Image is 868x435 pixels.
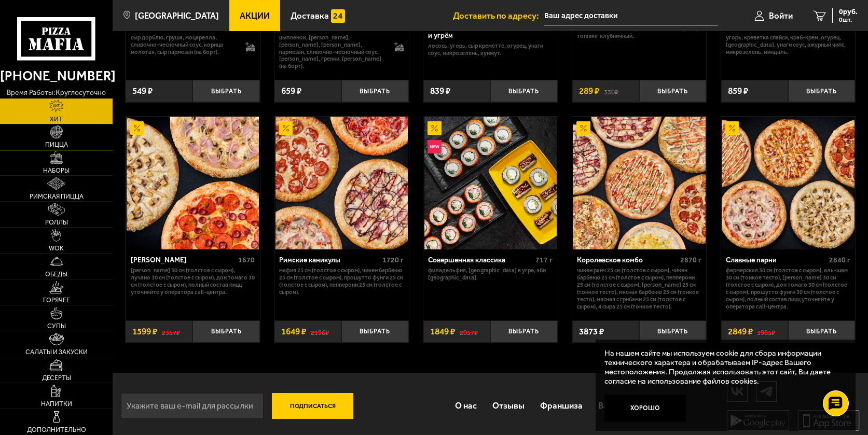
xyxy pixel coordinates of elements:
button: Подписаться [272,393,353,419]
span: Римская пицца [30,193,84,200]
span: Супы [47,323,66,330]
span: [GEOGRAPHIC_DATA] [135,11,219,20]
p: лосось, угорь, Сыр креметте, огурец, унаги соус, микрозелень, кунжут. [428,43,553,57]
span: 2840 г [829,256,850,264]
span: Доставка [291,11,329,20]
img: Славные парни [722,117,854,249]
p: сыр дорблю, груша, моцарелла, сливочно-чесночный соус, корица молотая, сыр пармезан (на борт). [131,34,237,56]
button: Выбрать [341,320,408,343]
span: 549 ₽ [132,87,153,95]
a: Вакансии [590,391,643,420]
span: 0 руб. [839,8,858,16]
img: Акционный [279,121,293,135]
button: Выбрать [639,320,706,343]
div: Совершенная классика [428,256,533,265]
img: Акционный [576,121,590,135]
span: 1649 ₽ [281,327,306,336]
span: 1849 ₽ [430,327,455,336]
s: 2357 ₽ [162,327,180,336]
span: 1599 ₽ [132,327,157,336]
button: Выбрать [639,80,706,102]
span: 0 шт. [839,17,858,23]
s: 3985 ₽ [757,327,775,336]
input: Ваш адрес доставки [544,6,718,25]
button: Хорошо [604,395,686,422]
div: [PERSON_NAME] [131,256,236,265]
a: АкционныйХет Трик [126,117,260,249]
img: Хет Трик [127,117,259,249]
a: Франшиза [532,391,590,420]
p: цыпленок, [PERSON_NAME], [PERSON_NAME], [PERSON_NAME], пармезан, сливочно-чесночный соус, [PERSON... [279,34,385,71]
p: [PERSON_NAME] 30 см (толстое с сыром), Лучано 30 см (толстое с сыром), Дон Томаго 30 см (толстое ... [131,267,255,296]
span: 659 ₽ [281,87,301,95]
span: Обеды [45,271,67,278]
p: Чизкейк классический, топпинг шоколадный, топпинг клубничный. [577,25,701,40]
span: Наборы [43,167,70,174]
img: Римские каникулы [275,117,408,249]
div: Римские каникулы [279,256,380,265]
a: Отзывы [485,391,532,420]
p: Чикен Ранч 25 см (толстое с сыром), Чикен Барбекю 25 см (толстое с сыром), Пепперони 25 см (толст... [577,267,701,311]
span: Пицца [45,142,68,148]
span: 1720 г [382,256,404,264]
s: 330 ₽ [604,87,618,95]
button: Выбрать [490,320,557,343]
p: Филадельфия, [GEOGRAPHIC_DATA] в угре, Эби [GEOGRAPHIC_DATA]. [428,267,553,282]
span: Дополнительно [27,427,86,433]
span: 839 ₽ [430,87,450,95]
span: Доставить по адресу: [453,11,544,20]
div: Славные парни [726,256,826,265]
span: 289 ₽ [579,87,599,95]
span: Акции [240,11,270,20]
span: 2870 г [680,256,701,264]
span: WOK [49,245,64,252]
span: Горячее [43,297,70,304]
button: Выбрать [490,80,557,102]
a: АкционныйКоролевское комбо [572,117,707,249]
img: Королевское комбо [573,117,705,249]
button: Выбрать [788,80,855,102]
span: Роллы [45,219,68,226]
span: 859 ₽ [728,87,748,95]
a: АкционныйСлавные парни [721,117,856,249]
a: АкционныйРимские каникулы [274,117,409,249]
span: 1670 [238,256,255,264]
span: Напитки [41,401,72,408]
div: Королевское комбо [577,256,678,265]
img: Акционный [725,121,739,135]
span: 2849 ₽ [728,327,753,336]
p: угорь, креветка спайси, краб-крем, огурец, [GEOGRAPHIC_DATA], унаги соус, ажурный чипс, микрозеле... [726,34,850,56]
img: Акционный [428,121,441,135]
a: АкционныйНовинкаСовершенная классика [423,117,558,249]
s: 2196 ₽ [311,327,329,336]
span: 717 г [535,256,553,264]
img: Новинка [428,140,441,153]
span: Войти [769,11,793,20]
p: На нашем сайте мы используем cookie для сбора информации технического характера и обрабатываем IP... [604,348,841,386]
button: Выбрать [788,320,855,343]
a: О нас [447,391,485,420]
input: Укажите ваш e-mail для рассылки [121,393,264,419]
p: Фермерская 30 см (толстое с сыром), Аль-Шам 30 см (тонкое тесто), [PERSON_NAME] 30 см (толстое с ... [726,267,850,311]
button: Выбрать [192,320,259,343]
img: 15daf4d41897b9f0e9f617042186c801.svg [331,9,345,23]
s: 2057 ₽ [460,327,478,336]
img: Акционный [130,121,144,135]
span: Хит [50,116,63,123]
img: Совершенная классика [424,117,557,249]
button: Выбрать [192,80,259,102]
span: 3873 ₽ [579,327,604,336]
span: Салаты и закуски [25,349,88,356]
button: Выбрать [341,80,408,102]
span: Десерты [42,375,71,382]
p: Мафия 25 см (толстое с сыром), Чикен Барбекю 25 см (толстое с сыром), Прошутто Фунги 25 см (толст... [279,267,404,296]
